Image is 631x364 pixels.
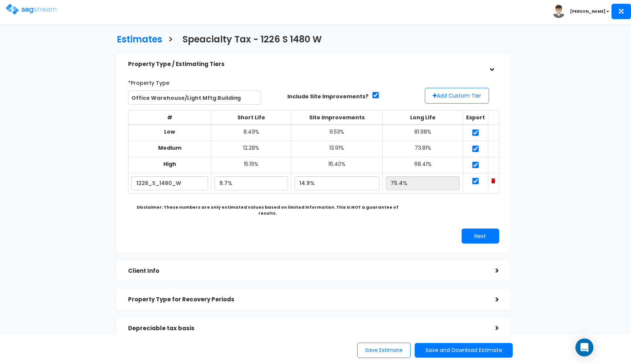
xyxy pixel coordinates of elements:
td: 73.81% [382,141,463,157]
th: Short Life [211,111,291,125]
button: Save Estimate [357,343,411,358]
th: # [128,111,211,125]
th: Long Life [382,111,463,125]
a: Estimates [111,27,162,50]
h5: Property Type / Estimating Tiers [128,61,484,68]
td: 16.40% [291,157,383,173]
b: Disclaimer: These numbers are only estimated values based on limited information. This is NOT a g... [137,204,399,216]
img: avatar.png [552,5,565,18]
th: Export [463,111,488,125]
b: [PERSON_NAME] [570,9,605,14]
img: logo.png [6,4,58,15]
h3: Speacialty Tax - 1226 S 1480 W [183,35,322,46]
h3: > [168,35,173,46]
b: High [163,160,176,168]
button: Add Custom Tier [425,88,489,104]
td: 12.28% [211,141,291,157]
div: > [486,57,497,72]
label: Include Site Improvements? [287,93,368,100]
td: 81.98% [382,125,463,141]
div: > [484,294,499,305]
span: Office Warehouse/Light Mftg Building [128,90,261,105]
a: Speacialty Tax - 1226 S 1480 W [177,27,322,50]
div: Open Intercom Messenger [575,338,593,356]
td: 68.41% [382,157,463,173]
b: Medium [158,144,181,152]
h5: Depreciable tax basis [128,325,484,332]
button: Save and Download Estimate [415,343,513,358]
td: 8.49% [211,125,291,141]
h3: Estimates [117,35,162,46]
h5: Client Info [128,268,484,274]
b: Low [164,128,175,135]
td: 13.91% [291,141,383,157]
label: *Property Type [128,77,169,87]
td: 9.53% [291,125,383,141]
th: Site Improvements [291,111,383,125]
span: Office Warehouse/Light Mftg Building [128,91,261,105]
h5: Property Type for Recovery Periods [128,296,484,303]
img: Trash Icon [491,178,495,184]
div: > [484,322,499,334]
div: > [484,265,499,277]
td: 15.19% [211,157,291,173]
button: Next [462,229,499,244]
